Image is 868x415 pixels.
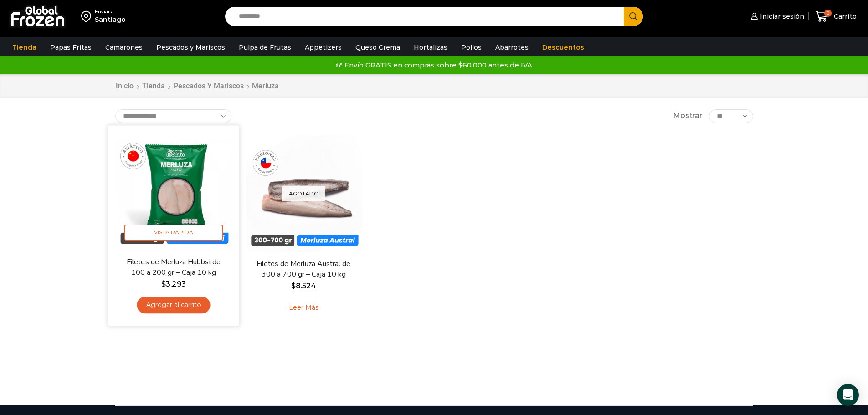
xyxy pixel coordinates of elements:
[115,81,279,92] nav: Breadcrumb
[95,15,126,24] div: Santiago
[81,9,95,24] img: address-field-icon.svg
[252,82,279,90] h1: Merluza
[251,259,356,280] a: Filetes de Merluza Austral de 300 a 700 gr – Caja 10 kg
[124,225,223,241] span: Vista Rápida
[824,10,832,17] span: 0
[152,39,230,56] a: Pescados y Mariscos
[142,81,165,92] a: Tienda
[95,9,126,15] div: Enviar a
[300,39,346,56] a: Appetizers
[491,39,533,56] a: Abarrotes
[351,39,405,56] a: Queso Crema
[409,39,452,56] a: Hortalizas
[832,12,857,21] span: Carrito
[813,6,859,27] a: 0 Carrito
[673,111,702,121] span: Mostrar
[457,39,486,56] a: Pollos
[275,298,333,318] a: Leé más sobre “Filetes de Merluza Austral de 300 a 700 gr - Caja 10 kg”
[758,12,804,21] span: Iniciar sesión
[538,39,589,56] a: Descuentos
[234,39,296,56] a: Pulpa de Frutas
[46,39,96,56] a: Papas Fritas
[161,279,166,288] span: $
[173,81,244,92] a: Pescados y Mariscos
[291,282,316,290] bdi: 8.524
[749,7,804,26] a: Iniciar sesión
[115,109,231,123] select: Pedido de la tienda
[8,39,41,56] a: Tienda
[837,384,859,406] div: Open Intercom Messenger
[291,282,296,290] span: $
[282,186,325,201] p: Agotado
[161,279,185,288] bdi: 3.293
[101,39,147,56] a: Camarones
[115,81,134,92] a: Inicio
[137,297,210,313] a: Agregar al carrito: “Filetes de Merluza Hubbsi de 100 a 200 gr – Caja 10 kg”
[120,256,226,278] a: Filetes de Merluza Hubbsi de 100 a 200 gr – Caja 10 kg
[624,7,643,26] button: Search button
